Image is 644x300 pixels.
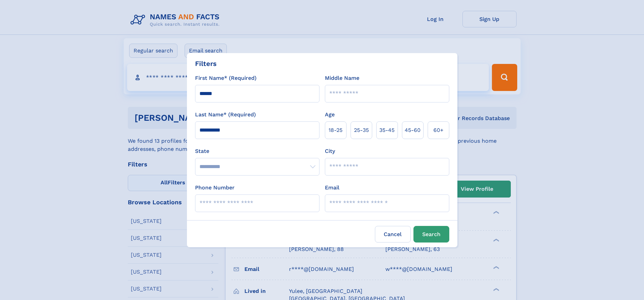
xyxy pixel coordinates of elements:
label: State [195,147,319,155]
label: Middle Name [325,74,359,82]
span: 25‑35 [354,126,369,134]
label: Age [325,111,335,119]
label: Last Name* (Required) [195,111,256,119]
span: 60+ [433,126,444,134]
label: First Name* (Required) [195,74,257,82]
button: Search [413,226,449,243]
label: Cancel [375,226,411,243]
span: 18‑25 [329,126,342,134]
span: 45‑60 [405,126,421,134]
div: Filters [195,59,217,69]
label: Email [325,184,339,192]
span: 35‑45 [379,126,395,134]
label: City [325,147,335,155]
label: Phone Number [195,184,235,192]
